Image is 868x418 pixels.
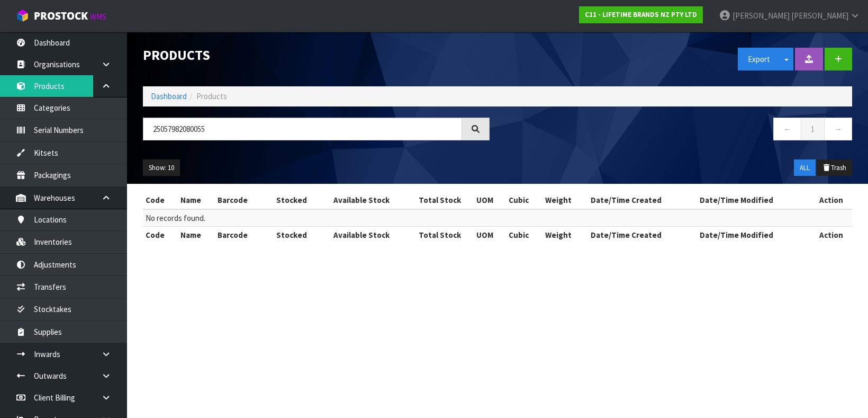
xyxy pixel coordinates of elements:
th: Cubic [506,192,542,209]
th: Cubic [506,227,542,244]
th: Action [810,192,852,209]
span: Products [196,91,227,101]
th: Total Stock [405,192,474,209]
th: Date/Time Created [588,227,698,244]
span: [PERSON_NAME] [733,11,790,21]
th: Action [810,227,852,244]
th: Date/Time Modified [697,192,810,209]
th: Date/Time Created [588,192,698,209]
th: Weight [542,192,588,209]
td: No records found. [143,209,852,227]
th: Barcode [215,192,266,209]
nav: Page navigation [505,118,852,144]
th: Date/Time Modified [697,227,810,244]
span: ProStock [34,9,88,23]
th: Barcode [215,227,266,244]
th: Available Stock [318,192,405,209]
button: Export [738,48,780,70]
th: UOM [474,227,505,244]
th: Stocked [266,227,318,244]
th: Total Stock [405,227,474,244]
a: → [824,118,852,140]
button: Trash [817,159,852,176]
span: [PERSON_NAME] [791,11,848,21]
img: cube-alt.png [16,9,29,22]
a: 1 [801,118,825,140]
th: Weight [542,227,588,244]
button: Show: 10 [143,159,180,176]
th: Stocked [266,192,318,209]
h1: Products [143,48,490,63]
th: Name [178,227,215,244]
button: ALL [794,159,816,176]
input: Search products [143,118,462,140]
a: Dashboard [151,91,187,101]
th: Name [178,192,215,209]
th: UOM [474,192,505,209]
a: C11 - LIFETIME BRANDS NZ PTY LTD [579,6,703,23]
small: WMS [90,12,106,22]
th: Available Stock [318,227,405,244]
th: Code [143,227,178,244]
a: ← [773,118,801,140]
strong: C11 - LIFETIME BRANDS NZ PTY LTD [585,10,697,19]
th: Code [143,192,178,209]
